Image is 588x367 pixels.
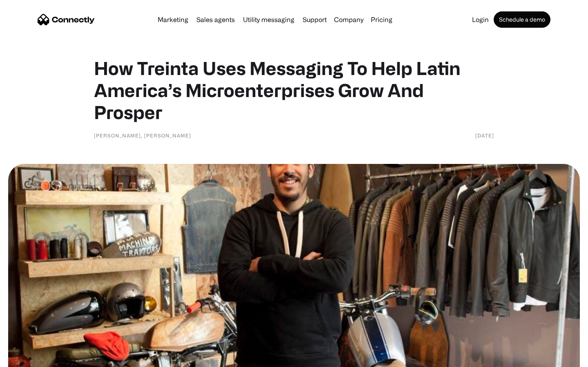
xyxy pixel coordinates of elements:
h1: How Treinta Uses Messaging To Help Latin America’s Microenterprises Grow And Prosper [94,57,494,123]
a: Sales agents [193,16,238,23]
div: Company [334,14,363,25]
a: Utility messaging [240,16,298,23]
a: Marketing [154,16,192,23]
a: Pricing [367,16,396,23]
div: [PERSON_NAME], [PERSON_NAME] [94,131,191,139]
div: [DATE] [475,131,494,139]
a: Login [469,16,492,23]
ul: Language list [16,353,49,364]
a: Support [299,16,330,23]
a: Schedule a demo [494,11,550,28]
aside: Language selected: English [8,353,49,364]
